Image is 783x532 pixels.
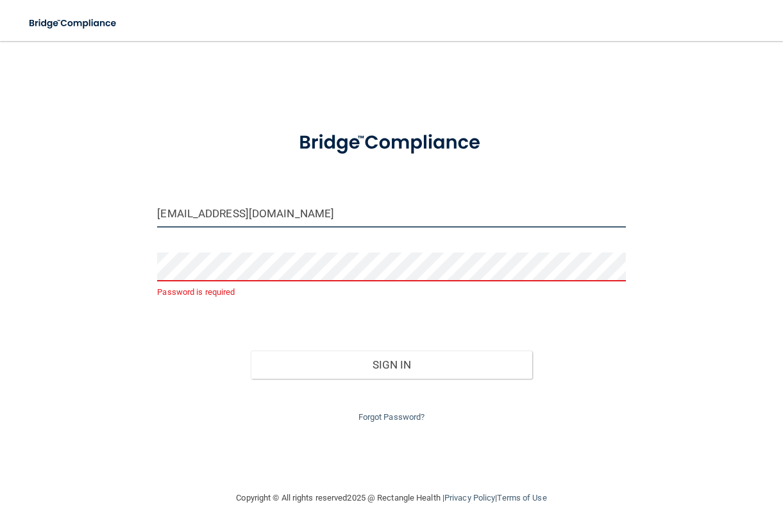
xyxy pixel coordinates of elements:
a: Terms of Use [497,493,546,503]
p: Password is required [157,285,625,300]
div: Copyright © All rights reserved 2025 @ Rectangle Health | | [158,478,626,519]
input: Email [157,199,625,228]
a: Privacy Policy [444,493,495,503]
button: Sign In [251,351,532,379]
img: bridge_compliance_login_screen.278c3ca4.svg [19,10,128,37]
a: Forgot Password? [358,412,425,422]
iframe: Drift Widget Chat Controller [561,441,768,492]
img: bridge_compliance_login_screen.278c3ca4.svg [279,118,503,168]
